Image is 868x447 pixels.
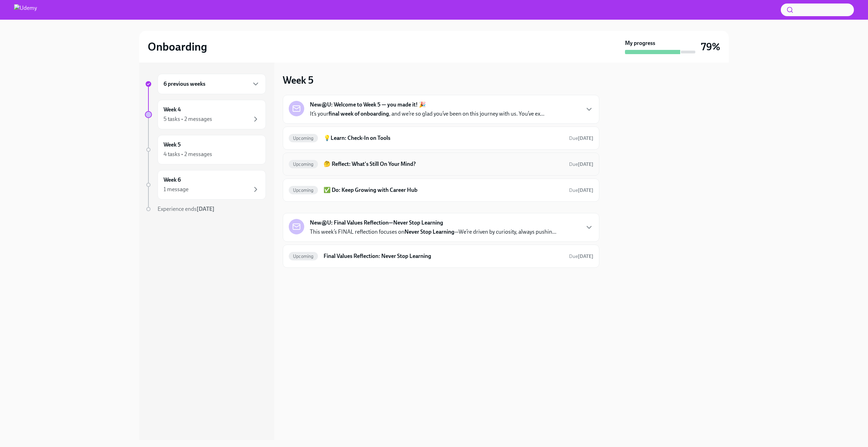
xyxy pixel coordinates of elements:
[164,186,189,193] div: 1 message
[158,74,266,94] div: 6 previous weeks
[328,110,389,117] strong: final week of onboarding
[569,253,593,259] span: Due
[324,134,563,142] h6: 💡Learn: Check-In on Tools
[164,115,212,123] div: 5 tasks • 2 messages
[289,162,318,167] span: Upcoming
[164,106,181,114] h6: Week 4
[701,40,720,53] h3: 79%
[310,110,544,118] p: It’s your , and we’re so glad you’ve been on this journey with us. You’ve ex...
[289,136,318,141] span: Upcoming
[324,186,563,194] h6: ✅ Do: Keep Growing with Career Hub
[310,101,426,109] strong: New@U: Welcome to Week 5 — you made it! 🎉
[289,188,318,193] span: Upcoming
[145,170,266,200] a: Week 61 message
[289,254,318,259] span: Upcoming
[145,135,266,164] a: Week 54 tasks • 2 messages
[310,228,556,236] p: This week’s FINAL reflection focuses on —We’re driven by curiosity, always pushin...
[569,161,593,168] span: October 11th, 2025 11:00
[148,40,207,54] h2: Onboarding
[569,253,593,260] span: October 13th, 2025 11:00
[158,206,215,212] span: Experience ends
[578,187,593,193] strong: [DATE]
[164,141,181,149] h6: Week 5
[289,158,593,170] a: Upcoming🤔 Reflect: What's Still On Your Mind?Due[DATE]
[569,161,593,167] span: Due
[625,39,655,47] strong: My progress
[569,135,593,141] span: Due
[578,135,593,141] strong: [DATE]
[324,160,563,168] h6: 🤔 Reflect: What's Still On Your Mind?
[569,135,593,142] span: October 11th, 2025 11:00
[197,206,215,212] strong: [DATE]
[310,219,443,227] strong: New@U: Final Values Reflection—Never Stop Learning
[289,184,593,196] a: Upcoming✅ Do: Keep Growing with Career HubDue[DATE]
[289,251,593,262] a: UpcomingFinal Values Reflection: Never Stop LearningDue[DATE]
[164,80,205,88] h6: 6 previous weeks
[569,187,593,194] span: October 11th, 2025 11:00
[578,253,593,259] strong: [DATE]
[283,74,313,86] h3: Week 5
[14,4,37,15] img: Udemy
[145,100,266,129] a: Week 45 tasks • 2 messages
[578,161,593,167] strong: [DATE]
[164,150,212,158] div: 4 tasks • 2 messages
[164,176,181,184] h6: Week 6
[324,252,563,260] h6: Final Values Reflection: Never Stop Learning
[404,228,454,235] strong: Never Stop Learning
[569,187,593,193] span: Due
[289,132,593,144] a: Upcoming💡Learn: Check-In on ToolsDue[DATE]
